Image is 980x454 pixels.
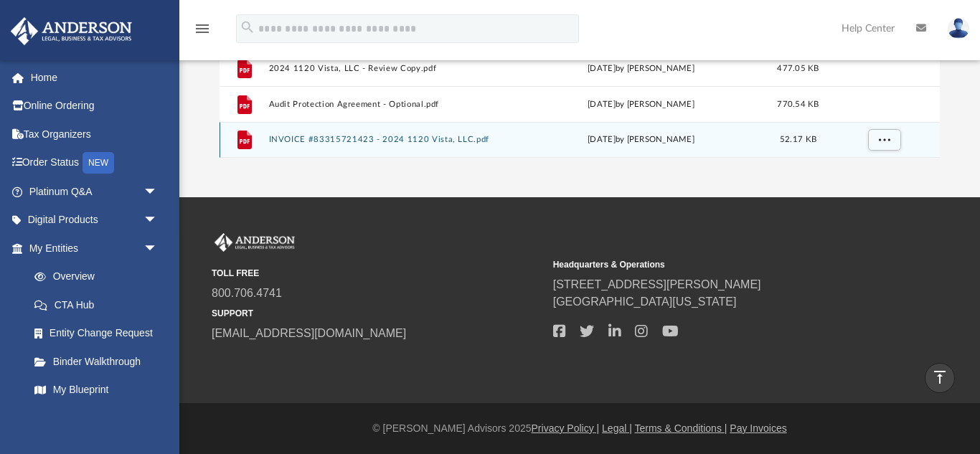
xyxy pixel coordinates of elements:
a: [GEOGRAPHIC_DATA][US_STATE] [553,295,737,308]
span: arrow_drop_down [143,206,172,235]
a: Online Ordering [10,92,179,120]
a: Pay Invoices [730,422,786,434]
span: arrow_drop_down [143,234,172,263]
a: Legal | [602,422,632,434]
a: Entity Change Request [20,319,179,348]
img: Anderson Advisors Platinum Portal [212,233,298,252]
img: Anderson Advisors Platinum Portal [6,17,136,45]
a: Binder Walkthrough [20,347,179,376]
i: search [240,19,255,35]
div: NEW [83,152,114,174]
button: More options [867,129,900,151]
a: CTA Hub [20,290,179,319]
a: Order StatusNEW [10,148,179,178]
a: My Blueprint [20,376,172,405]
button: INVOICE #83315721423 - 2024 1120 Vista, LLC.pdf [268,136,512,145]
button: 2024 1120 Vista, LLC - Review Copy.pdf [268,64,512,73]
a: Platinum Q&Aarrow_drop_down [10,177,179,206]
a: Terms & Conditions | [635,422,727,434]
small: TOLL FREE [212,267,543,280]
span: 477.05 KB [777,65,819,72]
img: User Pic [948,18,969,39]
a: Tax Due Dates [20,404,179,432]
small: SUPPORT [212,307,543,320]
a: [STREET_ADDRESS][PERSON_NAME] [553,278,761,290]
i: vertical_align_top [931,369,948,386]
a: Tax Organizers [10,120,179,148]
div: © [PERSON_NAME] Advisors 2025 [179,421,980,436]
a: 800.706.4741 [212,287,282,299]
button: Audit Protection Agreement - Optional.pdf [268,100,512,109]
span: 770.54 KB [777,100,819,108]
a: My Entitiesarrow_drop_down [10,234,179,263]
a: menu [194,27,211,37]
a: Overview [20,263,179,291]
a: vertical_align_top [925,363,955,393]
div: [DATE] by [PERSON_NAME] [519,133,763,146]
span: 52.17 KB [780,136,816,143]
div: [DATE] by [PERSON_NAME] [519,98,763,111]
a: Digital Productsarrow_drop_down [10,206,179,235]
a: [EMAIL_ADDRESS][DOMAIN_NAME] [212,327,406,339]
a: Privacy Policy | [532,422,600,434]
span: arrow_drop_down [143,177,172,207]
i: menu [194,20,211,37]
div: [DATE] by [PERSON_NAME] [519,62,763,75]
small: Headquarters & Operations [553,258,885,271]
a: Home [10,63,179,92]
